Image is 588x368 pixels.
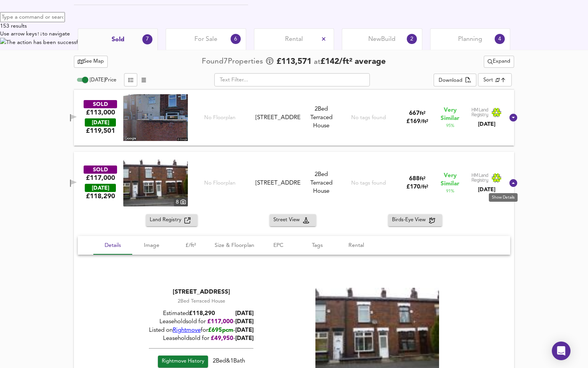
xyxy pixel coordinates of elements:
span: ft² [420,176,425,181]
span: £ 118,290 [189,311,215,317]
div: SOLD [84,166,117,174]
div: 14 Curzon Road, BL1 4RW [252,179,304,187]
div: Estimated [149,310,254,318]
div: £113,000 [86,108,115,117]
img: property thumbnail [123,160,188,206]
button: Street View [269,214,316,226]
div: Leasehold sold for - [149,318,254,326]
a: Rightmove History [158,356,208,368]
span: Tags [303,241,332,250]
span: £ 117,000 [207,319,233,325]
span: £ 118,290 [86,192,115,201]
span: Details [98,241,128,250]
div: Sort [478,73,512,86]
span: / ft² [420,119,428,124]
div: SOLD£113,000 [DATE]£119,501No Floorplan[STREET_ADDRESS]2Bed Terraced HouseNo tags found667ft²£169... [74,90,514,146]
span: Rental [341,241,371,250]
div: Open Intercom Messenger [552,342,570,360]
span: ft² [420,111,425,116]
span: £ 170 [406,184,428,190]
span: 95 % [446,123,454,129]
div: No tags found [351,114,386,121]
div: [DATE] [471,186,502,194]
span: £ 49,950 [211,336,233,342]
span: [DATE] [235,319,254,325]
div: Listed on for - [149,326,254,335]
span: at [314,58,320,66]
span: £ 695 pcm [208,328,233,333]
span: For Sale [194,35,217,44]
div: Sort [483,76,493,84]
div: [DATE] [85,118,116,127]
span: No Floorplan [204,114,236,121]
span: [DATE] [235,328,254,333]
div: 160 Spa Road, BL1 4SE [252,114,304,122]
span: [DATE] Price [90,77,116,83]
div: No tags found [351,180,386,187]
div: [DATE] [471,120,502,128]
button: Expand [484,56,514,68]
span: 667 [409,111,420,116]
span: 91 % [446,188,454,194]
img: streetview [123,94,188,141]
span: The action has been successful [6,40,82,45]
input: Text Filter... [214,73,370,86]
div: [STREET_ADDRESS] [149,288,254,296]
span: / ft² [420,185,428,190]
div: 2 Bed Terraced House [304,171,339,195]
div: split button [484,56,514,68]
div: 4 [495,34,505,44]
b: [DATE] [235,311,254,317]
div: 2 Bed Terraced House [304,105,339,130]
span: £ 169 [406,119,428,125]
svg: Show Details [509,113,518,122]
button: Download [434,74,476,87]
img: Land Registry [471,107,502,118]
span: New Build [368,35,395,44]
a: Rightmove [173,328,201,333]
span: [DATE] [235,336,254,342]
span: Image [137,241,166,250]
div: £117,000 [86,174,115,182]
span: £ 119,501 [86,127,115,135]
div: Found 7 Propert ies [202,56,265,67]
span: ↓ [40,31,42,37]
a: property thumbnail 8 [123,160,188,206]
span: Planning [458,35,482,44]
span: See Map [78,57,104,66]
div: Download [439,76,462,85]
button: See Map [74,56,108,68]
span: Very Similar [441,106,459,123]
span: No Floorplan [204,180,236,187]
span: Expand [488,57,510,66]
div: [STREET_ADDRESS] [255,114,301,122]
div: [STREET_ADDRESS] [255,179,301,187]
span: Birds-Eye View [392,216,429,225]
span: Size & Floorplan [215,241,254,250]
div: 2 [407,34,417,44]
div: SOLD£117,000 [DATE]£118,290property thumbnail 8 No Floorplan[STREET_ADDRESS]2Bed Terraced HouseNo... [74,152,514,214]
div: [DATE] [85,184,116,192]
div: 2 Bed Terraced House [149,298,254,305]
span: £ 113,571 [276,56,311,68]
span: Very Similar [441,172,459,188]
span: Land Registry [150,216,184,225]
span: EPC [264,241,293,250]
img: Land Registry [471,173,502,183]
div: 7 [142,34,152,44]
span: Street View [273,216,303,225]
div: split button [434,74,476,87]
button: Birds-Eye View [388,214,442,226]
span: £ 142 / ft² average [320,58,386,66]
span: Rightmove History [162,357,204,366]
span: 688 [409,176,420,182]
span: £/ft² [176,241,205,250]
span: ↑ [37,31,40,37]
span: Sold [112,35,124,44]
div: 6 [231,34,241,44]
div: SOLD [84,100,117,108]
div: Leasehold sold for - [149,335,254,343]
span: Rental [285,35,303,44]
div: 8 [174,198,188,206]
